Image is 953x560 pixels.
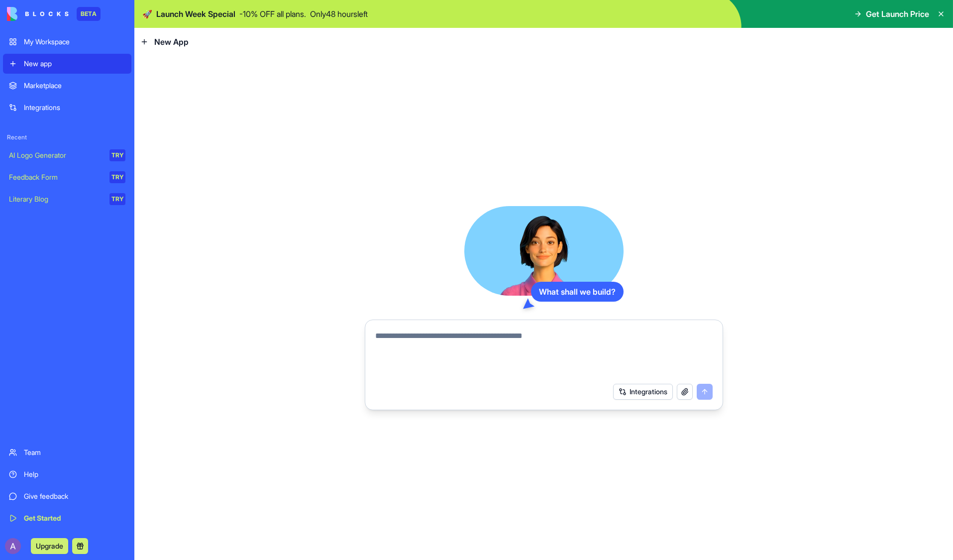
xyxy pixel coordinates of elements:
[9,172,103,182] div: Feedback Form
[156,8,235,20] span: Launch Week Special
[24,37,125,47] div: My Workspace
[9,194,103,204] div: Literary Blog
[24,469,125,479] div: Help
[24,103,125,112] div: Integrations
[24,59,125,69] div: New app
[142,8,152,20] span: 🚀
[613,384,673,400] button: Integrations
[109,149,125,161] div: TRY
[3,98,131,117] a: Integrations
[3,486,131,506] a: Give feedback
[24,513,125,523] div: Get Started
[531,282,624,302] div: What shall we build?
[24,81,125,91] div: Marketplace
[77,7,101,21] div: BETA
[24,448,125,457] div: Team
[7,7,69,21] img: logo
[24,491,125,501] div: Give feedback
[3,508,131,528] a: Get Started
[109,171,125,183] div: TRY
[3,189,131,209] a: Literary BlogTRY
[9,150,103,160] div: AI Logo Generator
[3,32,131,52] a: My Workspace
[310,8,368,20] p: Only 48 hours left
[3,133,131,141] span: Recent
[3,464,131,484] a: Help
[3,167,131,187] a: Feedback FormTRY
[7,7,101,21] a: BETA
[31,541,68,551] a: Upgrade
[3,443,131,462] a: Team
[3,54,131,74] a: New app
[866,8,929,20] span: Get Launch Price
[154,36,189,48] span: New App
[3,145,131,165] a: AI Logo GeneratorTRY
[31,538,68,554] button: Upgrade
[3,76,131,96] a: Marketplace
[5,538,21,554] img: ACg8ocI-yGCqik5c_FW3MoMdVKAiKL40Fp8rZVPvqo063E5sZiPirLk=s96-c
[109,193,125,205] div: TRY
[239,8,306,20] p: - 10 % OFF all plans.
